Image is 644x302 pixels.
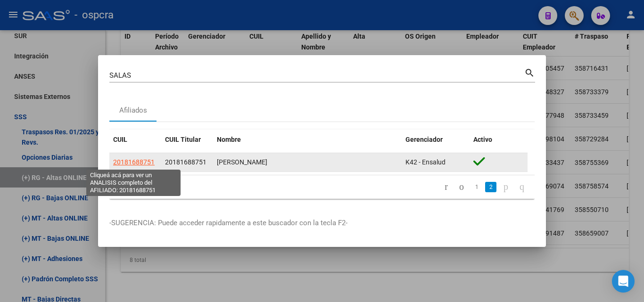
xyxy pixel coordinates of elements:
a: 1 [471,182,482,192]
a: go to previous page [455,182,468,192]
p: -SUGERENCIA: Puede acceder rapidamente a este buscador con la tecla F2- [109,218,535,229]
a: 2 [485,182,496,192]
li: page 2 [484,179,498,195]
span: 20181688751 [165,158,206,166]
datatable-header-cell: Nombre [213,130,402,150]
span: CUIL [113,136,127,143]
a: go to next page [499,182,512,192]
datatable-header-cell: Activo [470,130,528,150]
div: [PERSON_NAME] [217,157,398,168]
li: page 1 [470,179,484,195]
span: 20181688751 [113,158,155,166]
span: Gerenciador [405,136,443,143]
div: Open Intercom Messenger [612,270,635,293]
datatable-header-cell: Gerenciador [402,130,470,150]
mat-icon: search [524,66,535,78]
span: CUIL Titular [165,136,201,143]
span: K42 - Ensalud [405,158,446,166]
span: Nombre [217,136,241,143]
a: go to first page [440,182,452,192]
div: Afiliados [119,105,147,116]
div: 6 total [109,175,193,199]
a: go to last page [515,182,528,192]
datatable-header-cell: CUIL [109,130,161,150]
span: Activo [473,136,492,143]
datatable-header-cell: CUIL Titular [161,130,213,150]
